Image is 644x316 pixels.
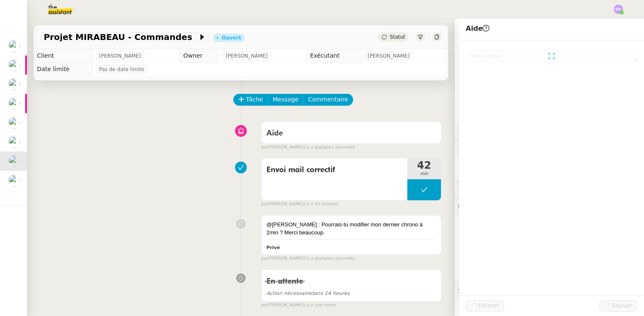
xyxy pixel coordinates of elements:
img: users%2FutyFSk64t3XkVZvBICD9ZGkOt3Y2%2Favatar%2F51cb3b97-3a78-460b-81db-202cf2efb2f3 [8,78,20,90]
span: Statut [390,34,405,40]
span: [PERSON_NAME] [99,52,141,60]
span: min [407,170,441,178]
span: Aide [267,130,283,137]
span: Pas de date limite [99,65,145,74]
span: Action nécessaire [267,290,311,296]
td: Owner [179,49,219,63]
span: Projet MIRABEAU - Commandes [44,33,198,41]
button: Fermer [466,300,504,312]
button: Message [268,94,304,106]
img: svg [614,5,623,14]
div: 🕵️Autres demandes en cours 19 [455,282,644,298]
span: Envoi mail correctif [267,164,402,176]
span: 🔐 [458,143,513,153]
small: [PERSON_NAME] [261,144,355,151]
span: ⏲️ [458,186,520,193]
span: 💬 [458,203,527,210]
button: Commentaire [303,94,353,106]
img: users%2FfjlNmCTkLiVoA3HQjY3GA5JXGxb2%2Favatar%2Fstarofservice_97480retdsc0392.png [8,59,20,71]
span: il y a quelques secondes [303,144,354,151]
div: ⚙️Procédures [455,123,644,139]
small: [PERSON_NAME] [261,255,355,262]
button: Sauver [599,300,637,312]
img: users%2FfjlNmCTkLiVoA3HQjY3GA5JXGxb2%2Favatar%2Fstarofservice_97480retdsc0392.png [8,155,20,167]
img: users%2FfjlNmCTkLiVoA3HQjY3GA5JXGxb2%2Favatar%2Fstarofservice_97480retdsc0392.png [8,117,20,129]
div: 💬Commentaires 2 [455,199,644,215]
td: Date limite [34,63,92,76]
span: par [261,302,268,309]
span: il y a quelques secondes [303,255,354,262]
span: Commentaire [308,95,348,104]
div: Ouvert [222,35,241,40]
span: il y a 43 minutes [303,201,338,208]
td: Client [34,49,92,63]
span: 42 [407,160,441,170]
small: [PERSON_NAME] [261,302,336,309]
span: par [261,201,268,208]
td: Exécutant [306,49,361,63]
span: ⚙️ [458,126,502,136]
button: Tâche [233,94,268,106]
span: En attente [267,278,303,285]
span: par [261,255,268,262]
span: 🕵️ [458,287,566,293]
div: @[PERSON_NAME] : Pourrais-tu modifier mon dernier chrono à 2min ? Merci beaucoup. [267,220,436,237]
span: par [261,144,268,151]
span: il y a une heure [303,302,335,309]
span: [PERSON_NAME] [368,52,410,60]
img: users%2FfjlNmCTkLiVoA3HQjY3GA5JXGxb2%2Favatar%2Fstarofservice_97480retdsc0392.png [8,40,20,52]
span: dans 14 heures [267,290,350,296]
span: Message [273,95,298,104]
span: Aide [466,24,489,32]
img: users%2FfjlNmCTkLiVoA3HQjY3GA5JXGxb2%2Favatar%2Fstarofservice_97480retdsc0392.png [8,175,20,186]
small: [PERSON_NAME] [261,201,338,208]
span: Tâche [246,95,263,104]
div: 🔐Données client [455,140,644,156]
img: users%2FfjlNmCTkLiVoA3HQjY3GA5JXGxb2%2Favatar%2Fstarofservice_97480retdsc0392.png [8,136,20,148]
span: [PERSON_NAME] [226,52,268,60]
div: ⏲️Tâches 93:41 [455,181,644,198]
b: Privé [267,245,280,250]
img: users%2FfjlNmCTkLiVoA3HQjY3GA5JXGxb2%2Favatar%2Fstarofservice_97480retdsc0392.png [8,98,20,109]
